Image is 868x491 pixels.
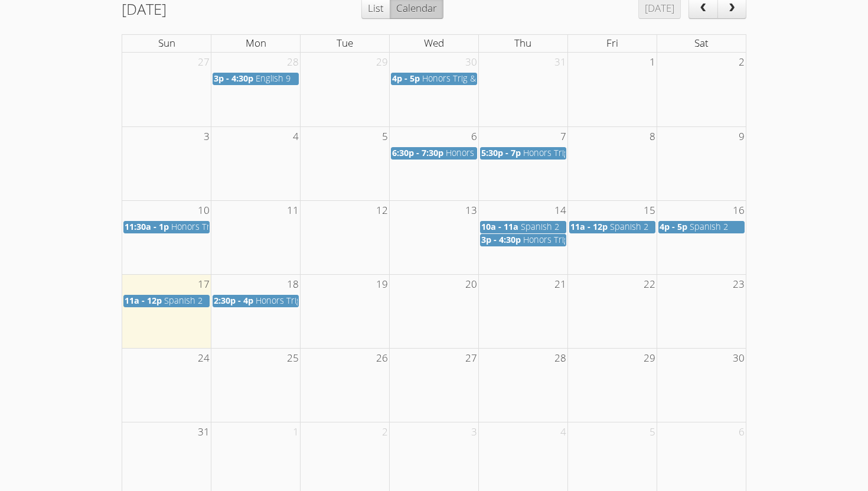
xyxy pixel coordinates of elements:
a: 3p - 4:30p Honors Trig & Algebra II [480,234,566,246]
span: 25 [286,349,300,368]
span: 28 [286,53,300,72]
span: 3 [470,422,478,442]
a: 3p - 4:30p English 9 [213,73,299,85]
span: 23 [732,275,746,294]
span: 10 [197,201,211,220]
span: Spanish 2 [610,221,648,232]
span: 16 [732,201,746,220]
a: 4p - 5p Spanish 2 [658,221,745,233]
span: 4p - 5p [392,73,420,84]
span: 4 [559,422,567,442]
span: 12 [375,201,389,220]
span: 11a - 12p [125,295,162,306]
span: 19 [375,275,389,294]
span: 10a - 11a [481,221,518,232]
a: 11:30a - 1p Honors Trig & Algebra II [123,221,210,233]
span: Honors Trig & Algebra II [422,73,515,84]
span: 2:30p - 4p [214,295,253,306]
a: 4p - 5p Honors Trig & Algebra II [391,73,477,85]
span: Honors Trig & Algebra II [523,147,616,158]
span: Mon [246,36,266,50]
span: 30 [464,53,478,72]
span: 5 [648,422,657,442]
span: 2 [738,53,746,72]
span: 13 [464,201,478,220]
span: 3p - 4:30p [214,73,253,84]
span: 11 [286,201,300,220]
span: 4p - 5p [660,221,687,232]
span: English 9 [256,73,291,84]
span: Sun [158,36,175,50]
span: Honors Trig & Algebra II [446,147,539,158]
span: Spanish 2 [164,295,203,306]
span: 28 [553,349,567,368]
span: 5 [381,127,389,147]
span: Fri [606,36,618,50]
span: 21 [553,275,567,294]
span: 1 [648,53,657,72]
span: 11:30a - 1p [125,221,169,232]
span: 30 [732,349,746,368]
span: 24 [197,349,211,368]
a: 10a - 11a Spanish 2 [480,221,566,233]
span: 3p - 4:30p [481,234,521,245]
a: 11a - 12p Spanish 2 [123,295,210,307]
span: Sat [694,36,709,50]
span: Spanish 2 [690,221,728,232]
span: 6 [738,422,746,442]
span: 18 [286,275,300,294]
span: 29 [642,349,657,368]
span: 26 [375,349,389,368]
span: 22 [642,275,657,294]
a: 2:30p - 4p Honors Trig & Algebra II [213,295,299,307]
span: 31 [553,53,567,72]
span: 27 [197,53,211,72]
span: 1 [292,422,300,442]
span: 14 [553,201,567,220]
span: 31 [197,422,211,442]
a: 6:30p - 7:30p Honors Trig & Algebra II [391,147,477,160]
span: 29 [375,53,389,72]
span: 6:30p - 7:30p [392,147,443,158]
span: Wed [424,36,444,50]
span: 27 [464,349,478,368]
span: 8 [648,127,657,147]
span: 15 [642,201,657,220]
span: Spanish 2 [521,221,559,232]
span: Honors Trig & Algebra II [523,234,616,245]
span: Honors Trig & Algebra II [256,295,349,306]
span: 20 [464,275,478,294]
span: 4 [292,127,300,147]
a: 11a - 12p Spanish 2 [569,221,655,233]
span: 6 [470,127,478,147]
span: 7 [559,127,567,147]
span: Honors Trig & Algebra II [171,221,265,232]
span: 9 [738,127,746,147]
span: Tue [337,36,353,50]
span: Thu [514,36,531,50]
span: 17 [197,275,211,294]
span: 2 [381,422,389,442]
span: 3 [203,127,211,147]
a: 5:30p - 7p Honors Trig & Algebra II [480,147,566,160]
span: 5:30p - 7p [481,147,521,158]
span: 11a - 12p [570,221,608,232]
